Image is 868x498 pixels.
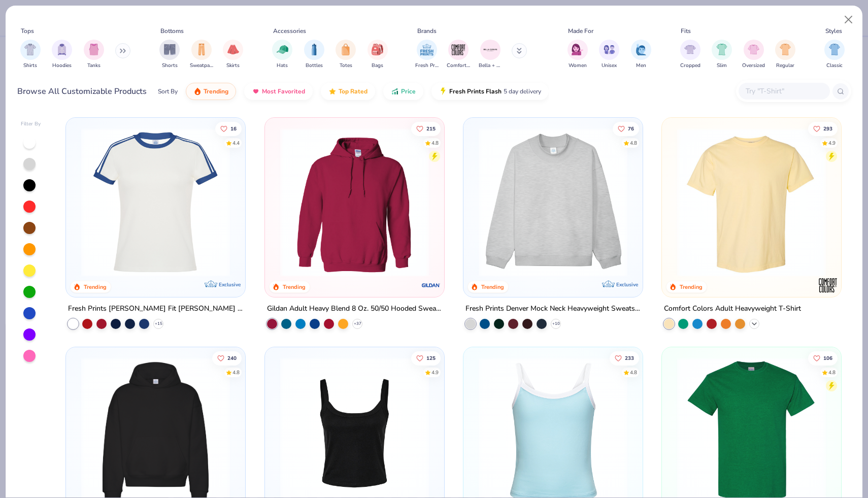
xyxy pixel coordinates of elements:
div: 4.8 [630,369,637,377]
div: filter for Unisex [599,40,619,70]
img: Unisex Image [604,44,615,55]
div: Bottoms [160,26,184,36]
div: filter for Comfort Colors [447,40,470,70]
span: 125 [426,356,435,361]
button: Like [808,121,838,136]
button: filter button [52,40,72,70]
img: Hoodies Image [56,44,68,55]
span: Most Favorited [262,87,305,95]
span: Hoodies [52,62,72,70]
span: Slim [717,62,727,70]
div: Made For [568,26,593,36]
div: filter for Totes [336,40,356,70]
button: Like [613,121,639,136]
img: Hats Image [277,44,288,55]
button: Like [808,351,838,366]
button: filter button [567,40,588,70]
button: filter button [712,40,732,70]
span: Exclusive [616,281,638,288]
div: Styles [825,26,842,36]
button: Price [383,83,423,100]
button: filter button [680,40,700,70]
span: Comfort Colors [447,62,470,70]
button: filter button [631,40,651,70]
div: Fresh Prints [PERSON_NAME] Fit [PERSON_NAME] Shirt with Stripes [68,303,243,315]
button: filter button [775,40,795,70]
div: filter for Oversized [742,40,765,70]
button: filter button [20,40,41,70]
button: Fresh Prints Flash5 day delivery [431,83,549,100]
span: Top Rated [339,87,368,95]
button: Like [212,351,242,366]
span: + 10 [552,321,559,327]
img: Fresh Prints Image [419,42,435,57]
div: Filter By [21,120,41,128]
button: filter button [742,40,765,70]
button: filter button [190,40,213,70]
span: 5 day delivery [504,86,541,97]
span: Shorts [162,62,178,70]
input: Try "T-Shirt" [745,85,823,97]
span: Oversized [742,62,765,70]
img: TopRated.gif [328,87,337,95]
div: filter for Women [567,40,588,70]
div: filter for Classic [824,40,845,70]
img: Shirts Image [24,44,36,55]
div: filter for Hoodies [52,40,72,70]
span: + 37 [353,321,361,327]
div: filter for Regular [775,40,795,70]
div: filter for Shirts [20,40,41,70]
div: Browse All Customizable Products [17,85,147,97]
span: Unisex [602,62,617,70]
img: Comfort Colors logo [818,275,838,295]
img: Comfort Colors Image [451,42,466,57]
span: Exclusive [219,281,241,288]
span: Regular [776,62,794,70]
img: f5d85501-0dbb-4ee4-b115-c08fa3845d83 [474,128,632,277]
div: 4.8 [431,139,438,147]
div: Fits [681,26,691,36]
button: Like [411,121,440,136]
div: filter for Bags [368,40,388,70]
div: 4.8 [232,369,240,377]
div: filter for Fresh Prints [415,40,439,70]
img: trending.gif [193,87,202,95]
button: Trending [186,83,236,100]
span: Men [636,62,646,70]
div: filter for Skirts [223,40,243,70]
span: Fresh Prints Flash [449,87,502,95]
img: Regular Image [780,44,791,55]
img: Slim Image [716,44,727,55]
button: Like [610,351,639,366]
span: 240 [227,356,237,361]
button: filter button [447,40,470,70]
img: Tanks Image [88,44,99,55]
button: Close [839,10,858,29]
div: filter for Bottles [304,40,324,70]
div: filter for Men [631,40,651,70]
span: + 15 [155,321,162,327]
span: Cropped [680,62,700,70]
img: Shorts Image [164,44,176,55]
div: filter for Bella + Canvas [479,40,502,70]
div: 4.9 [828,139,836,147]
img: flash.gif [439,87,447,95]
img: Cropped Image [684,44,696,55]
div: filter for Sweatpants [190,40,213,70]
div: 4.4 [232,139,240,147]
button: filter button [304,40,324,70]
div: filter for Shorts [159,40,180,70]
img: Men Image [636,44,647,55]
button: filter button [272,40,292,70]
button: Top Rated [321,83,375,100]
div: filter for Tanks [84,40,104,70]
img: Women Image [572,44,583,55]
div: Fresh Prints Denver Mock Neck Heavyweight Sweatshirt [465,303,641,315]
button: Like [411,351,440,366]
span: 76 [628,126,634,131]
img: Gildan logo [421,275,441,295]
span: Classic [826,62,843,70]
span: 106 [823,356,832,361]
button: filter button [415,40,439,70]
button: filter button [84,40,104,70]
